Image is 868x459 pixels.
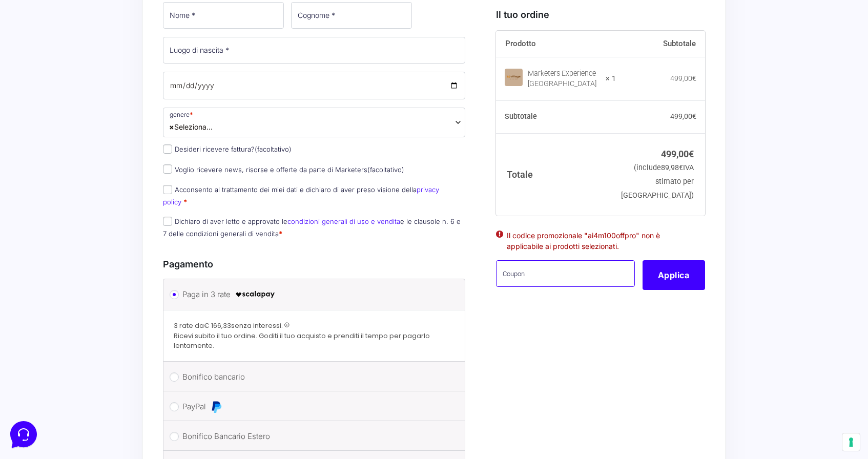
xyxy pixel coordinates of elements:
p: Home [31,343,48,352]
span: € [679,163,683,172]
input: Acconsento al trattamento dei miei dati e dichiaro di aver preso visione dellaprivacy policy [163,185,172,194]
span: (facoltativo) [367,165,404,174]
label: Acconsento al trattamento dei miei dati e dichiaro di aver preso visione della [163,185,439,205]
input: Luogo di nascita * [163,37,465,64]
h3: Pagamento [163,257,465,271]
p: Messaggi [89,343,116,352]
span: Le tue conversazioni [16,41,87,49]
li: Il codice promozionale "ai4m100offpro" non è applicabile ai prodotti selezionati. [507,230,694,252]
a: Apri Centro Assistenza [109,127,189,135]
span: € [692,112,696,120]
small: (include IVA stimato per [GEOGRAPHIC_DATA]) [621,163,694,200]
img: scalapay-logo-black.png [235,288,276,301]
span: € [692,74,696,82]
button: Le tue preferenze relative al consenso per le tecnologie di tracciamento [842,433,860,451]
img: Marketers Experience Village Roulette [505,68,523,86]
th: Subtotale [496,100,616,133]
span: 89,98 [661,163,683,172]
button: Inizia una conversazione [16,86,189,107]
button: Applica [643,260,705,290]
div: Marketers Experience [GEOGRAPHIC_DATA] [528,69,600,89]
button: Messaggi [71,329,134,352]
h2: Ciao da Marketers 👋 [8,8,172,25]
img: dark [33,57,53,78]
label: PayPal [182,399,442,414]
span: (facoltativo) [255,145,292,153]
img: dark [49,57,70,78]
img: PayPal [210,401,222,413]
span: Trova una risposta [16,127,80,135]
label: Bonifico Bancario Estero [182,429,442,444]
label: Voglio ricevere news, risorse e offerte da parte di Marketers [163,165,404,174]
input: Nome * [163,2,284,29]
p: Aiuto [158,343,173,352]
span: € [689,148,694,159]
input: Cognome * [291,2,412,29]
span: Seleziona... [169,121,213,132]
h3: Il tuo ordine [496,8,705,22]
span: Inizia una conversazione [67,92,151,100]
label: Desideri ricevere fattura? [163,145,292,153]
input: Cerca un articolo... [23,149,168,159]
label: Paga in 3 rate [182,287,442,302]
span: × [169,121,174,132]
iframe: Customerly Messenger Launcher [8,419,39,450]
button: Aiuto [134,329,197,352]
th: Totale [496,133,616,216]
span: Seleziona... [163,108,465,137]
input: Coupon [496,260,635,287]
th: Prodotto [496,31,616,57]
input: Desideri ricevere fattura?(facoltativo) [163,144,172,154]
bdi: 499,00 [670,74,696,82]
a: privacy policy [163,185,439,205]
bdi: 499,00 [670,112,696,120]
img: dark [16,57,37,78]
input: Dichiaro di aver letto e approvato lecondizioni generali di uso e venditae le clausole n. 6 e 7 d... [163,217,172,226]
button: Home [8,329,71,352]
label: Bonifico bancario [182,369,442,385]
bdi: 499,00 [661,148,694,159]
label: Dichiaro di aver letto e approvato le e le clausole n. 6 e 7 delle condizioni generali di vendita [163,217,461,237]
strong: × 1 [606,74,616,84]
a: condizioni generali di uso e vendita [287,217,400,225]
input: Voglio ricevere news, risorse e offerte da parte di Marketers(facoltativo) [163,164,172,174]
th: Subtotale [616,31,705,57]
